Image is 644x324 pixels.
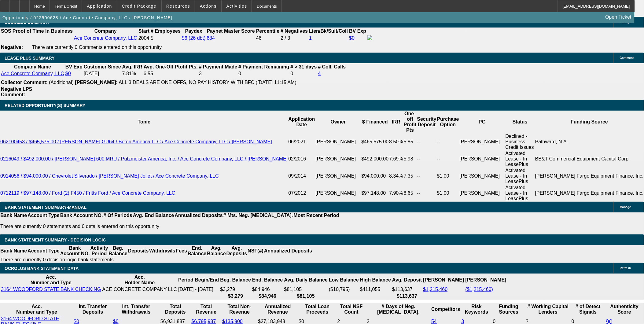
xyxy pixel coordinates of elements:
[620,267,631,270] span: Refresh
[60,245,90,257] th: Bank Account NO.
[288,168,315,185] td: 09/2014
[207,245,226,257] th: Avg. Balance
[318,64,346,69] b: # Coll. Calls
[0,173,219,179] a: 0914056 / $94,000.00 / Chevrolet Silverado / [PERSON_NAME] Joliet / Ace Concrete Company, LLC
[0,156,288,161] a: 0216049 / $492,000.00 / [PERSON_NAME] 600 MRU / Putzmeister America, Inc. / Ace Concrete Company,...
[389,150,403,168] td: 7.69%
[90,245,109,257] th: Activity Period
[288,185,315,202] td: 07/2012
[5,103,85,108] span: RELATED OPPORTUNITY(S) SUMMARY
[315,168,361,185] td: [PERSON_NAME]
[505,150,535,168] td: Activated Lease - In LeasePlus
[138,28,149,34] b: Start
[258,304,298,315] th: Annualized Revenue
[288,150,315,168] td: 02/2016
[65,71,71,76] a: $0
[220,274,251,286] th: Beg. Balance
[191,304,221,315] th: Total Revenue
[222,304,257,315] th: Total Non-Revenue
[176,245,187,257] th: Fees
[535,185,644,202] td: Wells Fargo Equipment Finance, Inc.
[144,64,198,69] b: Avg. One-Off Ptofit Pts.
[361,185,389,202] td: $97,148.00
[392,293,422,299] th: $113,637
[75,80,118,85] b: [PERSON_NAME]:
[1,80,48,85] b: Collector Comment:
[60,212,103,219] th: Bank Account NO.
[459,111,505,133] th: PG
[417,185,437,202] td: --
[423,274,465,286] th: [PERSON_NAME]
[284,274,328,286] th: Avg. Daily Balance
[525,304,571,315] th: # Working Capital Lenders
[605,304,643,315] th: Authenticity Score
[535,133,644,150] td: Pathward, N.A.
[462,319,464,324] a: 3
[151,28,181,34] b: # Employees
[162,0,195,12] button: Resources
[252,293,283,299] th: $84,946
[315,111,361,133] th: Owner
[403,168,417,185] td: 7.35
[403,150,417,168] td: 5.98
[138,35,150,42] td: 2004
[5,266,79,271] span: OCROLUS BANK STATEMENT DATA
[151,35,153,41] span: 5
[403,185,417,202] td: 8.65
[133,212,175,219] th: Avg. End Balance
[113,319,119,324] a: $0
[32,45,162,50] span: There are currently 0 Comments entered on this opportunity
[1,28,12,34] th: SOS
[360,286,391,293] td: $411,055
[535,150,644,168] td: BB&T Commercial Equipment Capital Corp.
[1,304,73,315] th: Acc. Number and Type
[256,28,279,34] b: Percentile
[220,293,251,299] th: $3,279
[223,212,293,219] th: # Mts. Neg. [MEDICAL_DATA].
[222,319,243,324] a: $135,900
[293,212,340,219] th: Most Recent Period
[291,64,317,69] b: # > 31 days
[252,286,283,293] td: $84,946
[222,0,252,12] button: Activities
[284,293,328,299] th: $81,105
[461,304,492,315] th: Risk Keywords
[14,64,51,69] b: Company Name
[459,150,505,168] td: [PERSON_NAME]
[143,71,198,77] td: 6.55
[288,111,315,133] th: Application Date
[185,28,202,34] b: Paydex
[318,71,321,76] a: 4
[505,185,535,202] td: Activated Lease - In LeasePlus
[207,28,255,34] b: Paynet Master Score
[360,274,391,286] th: High Balance
[149,245,175,257] th: Withdrawls
[5,237,106,242] span: Bank Statement Summary - Decision Logic
[367,35,372,40] img: facebook-icon.png
[94,28,117,34] b: Company
[315,150,361,168] td: [PERSON_NAME]
[74,319,79,324] a: $0
[361,111,389,133] th: $ Financed
[166,4,190,9] span: Resources
[82,0,116,12] button: Application
[288,133,315,150] td: 06/2021
[102,274,177,286] th: Acc. Holder Name
[417,111,437,133] th: Security Deposit
[199,64,237,69] b: # Payment Made
[437,168,459,185] td: $1.00
[284,286,328,293] td: $81,105
[493,304,525,315] th: Funding Sources
[83,71,121,77] td: [DATE]
[1,87,32,97] b: Negative LPS Comment:
[366,304,430,315] th: # Days of Neg. [MEDICAL_DATA].
[108,245,127,257] th: Beg. Balance
[160,304,190,315] th: Total Deposits
[200,4,217,9] span: Actions
[207,35,215,41] a: 684
[329,274,359,286] th: Low Balance
[535,168,644,185] td: Wells Fargo Equipment Finance, Inc.
[423,287,448,292] a: $1,215,460
[27,245,60,257] th: Account Type
[1,287,101,292] a: 3164 WOODFORD STATE BANK CHECKING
